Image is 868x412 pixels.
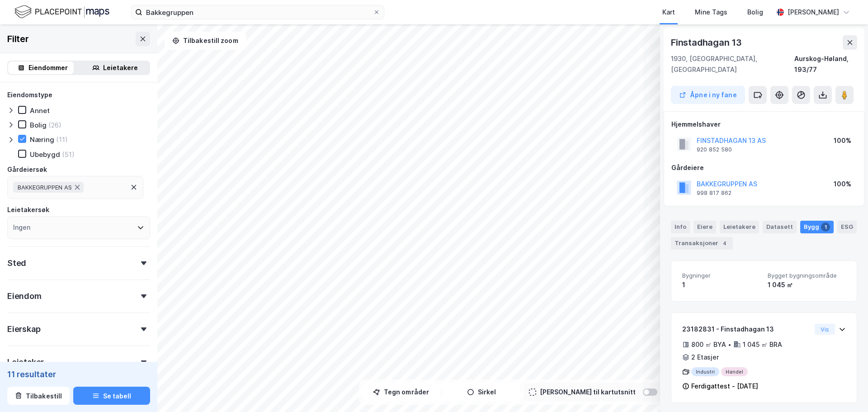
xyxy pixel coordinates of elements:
[691,339,726,350] div: 800 ㎡ BYA
[671,162,857,173] div: Gårdeiere
[682,324,811,335] div: 23182831 - Finstadhagan 13
[48,121,61,129] div: (26)
[671,53,794,75] div: 1930, [GEOGRAPHIC_DATA], [GEOGRAPHIC_DATA]
[815,324,835,335] button: Vis
[697,189,731,197] div: 998 817 862
[794,53,857,75] div: Aurskog-Høland, 193/77
[720,221,759,233] div: Leietakere
[540,387,636,398] div: [PERSON_NAME] til kartutsnitt
[142,5,373,19] input: Søk på adresse, matrikkel, gårdeiere, leietakere eller personer
[7,291,42,302] div: Eiendom
[62,150,75,159] div: (51)
[834,135,851,146] div: 100%
[13,222,30,233] div: Ingen
[823,369,868,412] iframe: Chat Widget
[7,164,47,175] div: Gårdeiersøk
[662,7,675,18] div: Kart
[691,352,719,363] div: 2 Etasjer
[443,383,520,401] button: Sirkel
[800,221,834,233] div: Bygg
[763,221,797,233] div: Datasett
[671,35,744,50] div: Finstadhagan 13
[30,106,50,115] div: Annet
[7,324,40,335] div: Eierskap
[363,383,439,401] button: Tegn områder
[682,279,760,290] div: 1
[28,62,68,73] div: Eiendommer
[103,62,138,73] div: Leietakere
[743,339,782,350] div: 1 045 ㎡ BRA
[834,179,851,189] div: 100%
[671,119,857,130] div: Hjemmelshaver
[7,357,44,368] div: Leietaker
[30,150,60,159] div: Ubebygd
[682,272,760,279] span: Bygninger
[720,239,729,248] div: 4
[7,204,49,215] div: Leietakersøk
[693,221,716,233] div: Eiere
[768,279,846,290] div: 1 045 ㎡
[691,381,758,392] div: Ferdigattest - [DATE]
[671,221,690,233] div: Info
[7,32,29,46] div: Filter
[697,146,732,153] div: 920 852 580
[728,341,731,348] div: •
[7,387,70,405] button: Tilbakestill
[14,4,109,20] img: logo.f888ab2527a4732fd821a326f86c7f29.svg
[165,32,246,50] button: Tilbakestill zoom
[671,237,733,250] div: Transaksjoner
[56,135,68,144] div: (11)
[747,7,763,18] div: Bolig
[788,7,839,18] div: [PERSON_NAME]
[695,7,727,18] div: Mine Tags
[671,86,745,104] button: Åpne i ny fane
[837,221,857,233] div: ESG
[30,135,54,144] div: Næring
[768,272,846,279] span: Bygget bygningsområde
[30,121,47,129] div: Bolig
[7,369,150,379] div: 11 resultater
[7,258,26,269] div: Sted
[18,184,72,191] span: BAKKEGRUPPEN AS
[821,223,830,232] div: 1
[7,90,52,100] div: Eiendomstype
[73,387,150,405] button: Se tabell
